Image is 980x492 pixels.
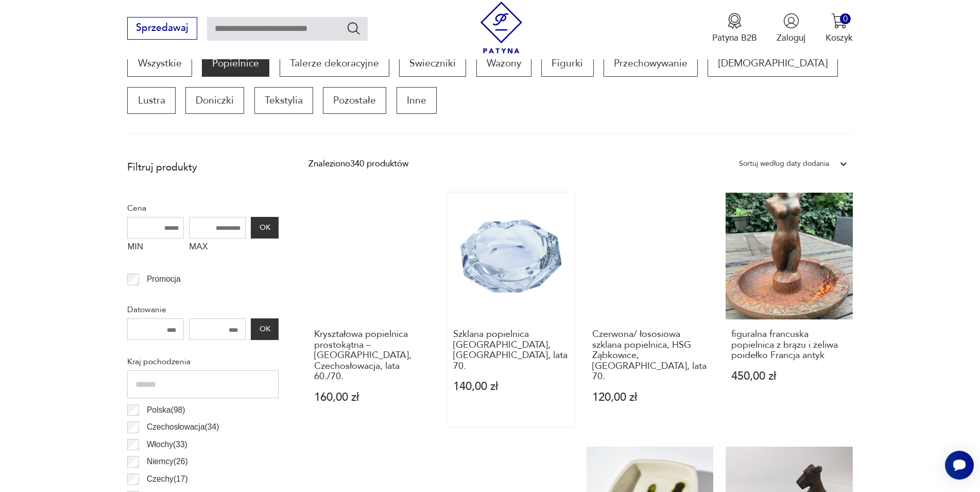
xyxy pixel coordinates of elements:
p: Promocja [147,273,181,286]
a: figuralna francuska popielnica z brązu i żeliwa poidełko Francja antykfiguralna francuska popieln... [726,193,852,427]
button: OK [251,318,279,340]
a: Wazony [476,50,531,77]
h3: figuralna francuska popielnica z brązu i żeliwa poidełko Francja antyk [731,329,847,361]
img: Ikona koszyka [831,13,847,29]
a: Szklana popielnica Bohemia, Czechosłowacja, lata 70.Szklana popielnica [GEOGRAPHIC_DATA], [GEOGRA... [448,193,574,427]
h3: Kryształowa popielnica prostokątna – [GEOGRAPHIC_DATA], Czechosłowacja, lata 60./70. [314,329,430,382]
button: 0Koszyk [826,13,853,44]
button: Szukaj [346,21,361,36]
p: 160,00 zł [314,392,430,403]
p: Cena [127,201,279,215]
div: Sortuj według daty dodania [739,157,829,171]
a: Ikona medaluPatyna B2B [712,13,757,44]
button: OK [251,217,279,239]
a: [DEMOGRAPHIC_DATA] [708,50,837,77]
img: Ikonka użytkownika [783,13,799,29]
a: Przechowywanie [604,50,698,77]
p: Filtruj produkty [127,161,279,174]
a: Wszystkie [127,50,192,77]
a: Sprzedawaj [127,25,197,33]
a: Świeczniki [399,50,466,77]
a: Talerze dekoracyjne [280,50,389,77]
a: Tekstylia [254,87,313,114]
a: Inne [397,87,437,114]
img: Ikona medalu [727,13,743,29]
p: Czechy ( 17 ) [147,472,188,486]
p: Zaloguj [777,32,805,44]
h3: Czerwona/ łososiowa szklana popielnica, HSG Ząbkowice, [GEOGRAPHIC_DATA], lata 70. [592,329,708,382]
p: Czechosłowacja ( 34 ) [147,420,219,434]
p: Włochy ( 33 ) [147,438,187,451]
img: Patyna - sklep z meblami i dekoracjami vintage [475,2,527,54]
a: Lustra [127,87,175,114]
a: Kryształowa popielnica prostokątna – Bohemia, Czechosłowacja, lata 60./70.Kryształowa popielnica ... [308,193,435,427]
p: 120,00 zł [592,392,708,403]
p: Datowanie [127,303,279,316]
p: Polska ( 98 ) [147,403,185,417]
p: Niemcy ( 26 ) [147,455,188,468]
p: Koszyk [826,32,853,44]
a: Pozostałe [323,87,386,114]
button: Patyna B2B [712,13,757,44]
a: Doniczki [185,87,244,114]
p: Kraj pochodzenia [127,355,279,368]
iframe: Smartsupp widget button [945,451,974,480]
p: 450,00 zł [731,371,847,382]
p: Patyna B2B [712,32,757,44]
label: MAX [189,239,246,258]
div: Znaleziono 340 produktów [308,157,408,171]
a: Popielnice [202,50,269,77]
a: Figurki [541,50,593,77]
a: Czerwona/ łososiowa szklana popielnica, HSG Ząbkowice, Polska, lata 70.Czerwona/ łososiowa szklan... [587,193,713,427]
button: Zaloguj [777,13,805,44]
p: 140,00 zł [453,381,569,392]
label: MIN [127,239,184,258]
h3: Szklana popielnica [GEOGRAPHIC_DATA], [GEOGRAPHIC_DATA], lata 70. [453,329,569,371]
div: 0 [840,13,851,24]
button: Sprzedawaj [127,17,197,40]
